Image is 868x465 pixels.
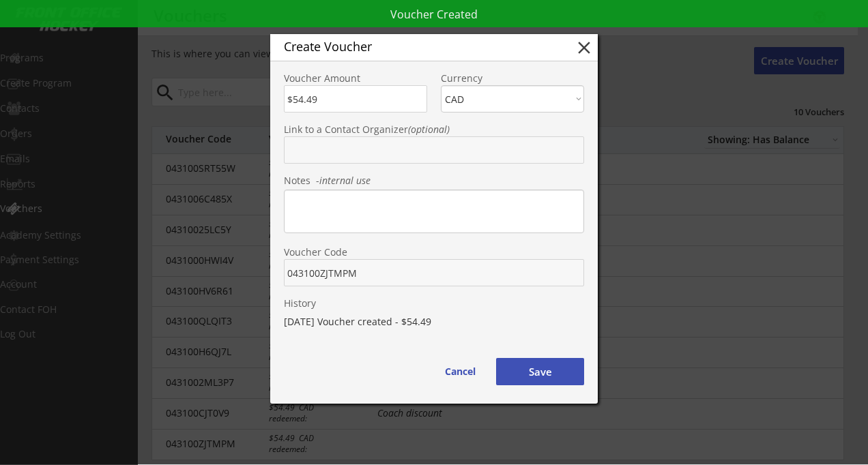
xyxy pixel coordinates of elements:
button: close [574,37,594,58]
div: Link to a Contact Organizer [284,125,584,134]
button: Cancel [432,358,489,385]
div: Create Voucher [284,40,553,52]
em: (optional) [408,123,450,136]
div: Voucher Code [284,247,584,257]
button: Save [496,358,584,385]
em: internal use [319,174,371,187]
div: Currency [441,74,584,83]
div: Voucher Amount [284,74,427,83]
div: History [284,299,584,308]
div: [DATE] Voucher created - $54.49 [284,314,584,329]
div: Notes - [284,176,584,185]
